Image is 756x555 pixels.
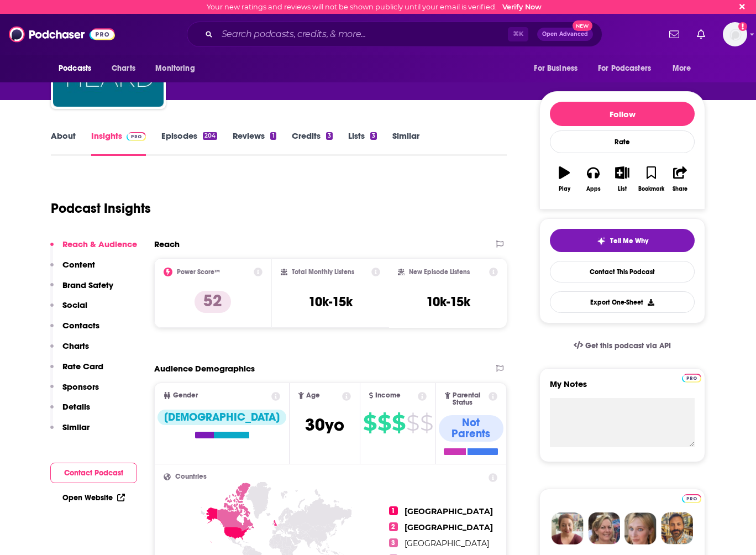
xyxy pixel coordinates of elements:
span: Countries [175,473,207,480]
button: Sponsors [50,381,99,402]
div: Share [673,186,687,192]
div: 3 [326,132,333,140]
span: Tell Me Why [610,237,648,245]
span: $ [406,414,419,432]
span: Income [375,392,401,399]
span: $ [420,414,433,432]
a: Similar [392,130,419,156]
input: Search podcasts, credits, & more... [217,25,508,43]
span: 30 yo [305,414,344,436]
button: open menu [526,58,591,79]
div: Your new ratings and reviews will not be shown publicly until your email is verified. [207,3,542,11]
a: Contact This Podcast [550,261,695,282]
span: $ [392,414,405,432]
div: Play [559,186,570,192]
button: Export One-Sheet [550,291,695,313]
img: Sydney Profile [552,512,584,544]
span: [GEOGRAPHIC_DATA] [405,506,493,516]
h1: Podcast Insights [51,200,151,217]
p: Content [62,259,95,270]
div: Bookmark [638,186,664,192]
span: Logged in as atenbroek [723,22,747,46]
span: 3 [389,538,398,547]
h2: Audience Demographics [154,363,255,374]
button: Brand Safety [50,280,113,300]
h2: Reach [154,239,180,249]
h2: Total Monthly Listens [292,268,354,276]
span: $ [377,414,391,432]
div: 3 [370,132,377,140]
h3: 10k-15k [308,294,353,310]
button: tell me why sparkleTell Me Why [550,229,695,252]
span: [GEOGRAPHIC_DATA] [405,538,489,548]
span: Podcasts [59,61,91,76]
span: Parental Status [453,392,487,406]
svg: Email not verified [738,22,747,31]
img: Jon Profile [661,512,693,544]
a: Charts [104,58,142,79]
img: Podchaser Pro [127,132,146,141]
img: Podchaser Pro [682,374,701,383]
a: Lists3 [348,130,377,156]
button: Contact Podcast [50,463,137,483]
span: For Podcasters [598,61,651,76]
div: Not Parents [439,415,503,442]
button: Apps [579,159,607,199]
a: Episodes204 [161,130,217,156]
span: $ [363,414,376,432]
span: [GEOGRAPHIC_DATA] [405,522,493,532]
a: Credits3 [292,130,333,156]
span: 2 [389,522,398,531]
button: Contacts [50,320,99,341]
div: [DEMOGRAPHIC_DATA] [158,410,286,425]
button: Open AdvancedNew [537,28,593,41]
img: User Profile [723,22,747,46]
button: open menu [148,58,209,79]
a: Pro website [682,372,701,383]
p: Reach & Audience [62,239,137,249]
button: Follow [550,102,695,126]
img: Jules Profile [624,512,657,544]
span: 1 [389,506,398,515]
span: Age [306,392,320,399]
span: Get this podcast via API [585,341,671,350]
p: 52 [195,291,231,313]
img: Podchaser - Follow, Share and Rate Podcasts [9,24,115,45]
p: Contacts [62,320,99,331]
button: Reach & Audience [50,239,137,259]
button: Share [666,159,695,199]
span: Charts [112,61,135,76]
h2: New Episode Listens [409,268,470,276]
button: List [608,159,637,199]
p: Similar [62,422,90,432]
span: Open Advanced [542,32,588,37]
span: More [673,61,691,76]
img: Podchaser Pro [682,494,701,503]
button: Details [50,401,90,422]
div: 204 [203,132,217,140]
button: Play [550,159,579,199]
button: Bookmark [637,159,665,199]
p: Charts [62,341,89,351]
span: ⌘ K [508,27,528,41]
span: Gender [173,392,198,399]
div: List [618,186,627,192]
a: Show notifications dropdown [692,25,710,44]
a: About [51,130,76,156]
img: tell me why sparkle [597,237,606,245]
a: InsightsPodchaser Pro [91,130,146,156]
button: Charts [50,341,89,361]
p: Sponsors [62,381,99,392]
span: Monitoring [155,61,195,76]
a: Get this podcast via API [565,332,680,359]
a: Reviews1 [233,130,276,156]
p: Brand Safety [62,280,113,290]
img: Barbara Profile [588,512,620,544]
a: Verify Now [502,3,542,11]
p: Social [62,300,87,310]
div: Apps [586,186,601,192]
span: New [573,20,592,31]
p: Details [62,401,90,412]
h3: 10k-15k [426,294,470,310]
